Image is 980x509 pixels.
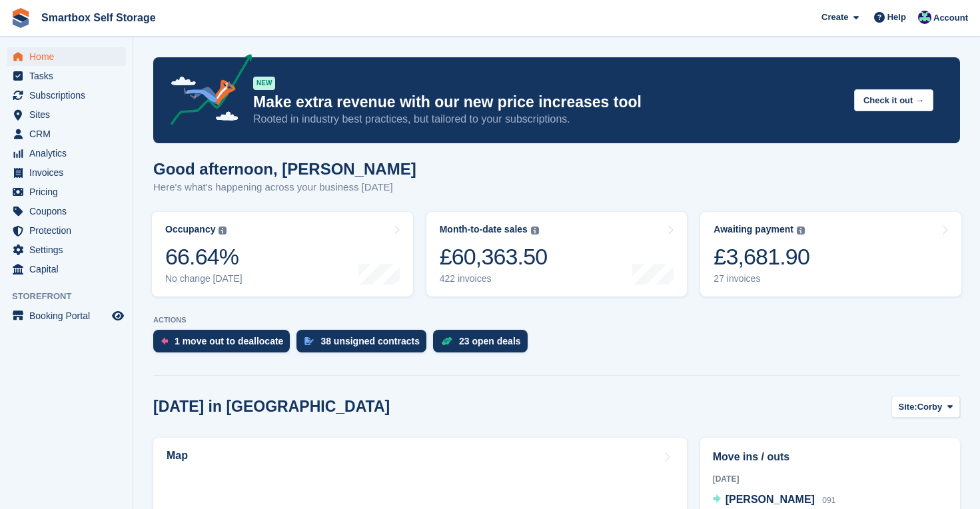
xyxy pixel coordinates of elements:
span: Protection [29,221,109,240]
div: £60,363.50 [440,243,548,270]
div: [DATE] [713,473,947,485]
a: Preview store [110,308,126,324]
a: 23 open deals [433,330,534,359]
img: contract_signature_icon-13c848040528278c33f63329250d36e43548de30e8caae1d1a13099fd9432cc5.svg [304,337,314,345]
span: Sites [29,105,109,124]
span: CRM [29,125,109,143]
img: deal-1b604bf984904fb50ccaf53a9ad4b4a5d6e5aea283cecdc64d6e3604feb123c2.svg [441,336,452,346]
span: Settings [29,241,109,259]
div: 23 open deals [459,336,521,346]
a: menu [7,105,126,124]
a: menu [7,144,126,163]
a: 1 move out to deallocate [153,330,296,359]
a: menu [7,306,126,325]
img: move_outs_to_deallocate_icon-f764333ba52eb49d3ac5e1228854f67142a1ed5810a6f6cc68b1a99e826820c5.svg [161,337,168,345]
span: Capital [29,260,109,278]
img: icon-info-grey-7440780725fd019a000dd9b08b2336e03edf1995a4989e88bcd33f0948082b44.svg [531,227,539,235]
a: Month-to-date sales £60,363.50 422 invoices [426,212,688,296]
p: ACTIONS [153,316,960,324]
a: 38 unsigned contracts [296,330,433,359]
span: Corby [917,400,943,414]
span: Create [821,11,848,24]
a: menu [7,47,126,66]
div: £3,681.90 [714,243,809,270]
a: menu [7,86,126,105]
button: Check it out → [854,89,933,111]
img: price-adjustments-announcement-icon-8257ccfd72463d97f412b2fc003d46551f7dbcb40ab6d574587a9cd5c0d94... [159,54,252,130]
img: icon-info-grey-7440780725fd019a000dd9b08b2336e03edf1995a4989e88bcd33f0948082b44.svg [219,227,227,235]
img: stora-icon-8386f47178a22dfd0bd8f6a31ec36ba5ce8667c1dd55bd0f319d3a0aa187defe.svg [11,8,31,28]
span: Tasks [29,67,109,85]
span: Analytics [29,144,109,163]
span: Coupons [29,202,109,221]
a: menu [7,260,126,278]
h2: Map [167,450,188,462]
div: 27 invoices [714,273,809,284]
div: 422 invoices [440,273,548,284]
button: Site: Corby [891,396,960,418]
span: Subscriptions [29,86,109,105]
div: Occupancy [165,224,215,235]
span: Account [933,11,968,25]
span: Booking Portal [29,306,109,325]
a: Smartbox Self Storage [36,7,161,29]
h1: Good afternoon, [PERSON_NAME] [153,160,416,178]
span: Storefront [12,290,133,303]
img: icon-info-grey-7440780725fd019a000dd9b08b2336e03edf1995a4989e88bcd33f0948082b44.svg [797,227,805,235]
span: [PERSON_NAME] [726,494,815,505]
div: 66.64% [165,243,243,270]
span: Help [887,11,906,24]
a: Awaiting payment £3,681.90 27 invoices [700,212,961,296]
a: menu [7,125,126,143]
div: No change [DATE] [165,273,243,284]
div: NEW [253,77,275,90]
span: Invoices [29,163,109,182]
a: menu [7,241,126,259]
h2: Move ins / outs [713,449,947,465]
span: 091 [822,496,835,505]
a: menu [7,221,126,240]
div: Month-to-date sales [440,224,528,235]
a: menu [7,67,126,85]
div: Awaiting payment [714,224,793,235]
a: menu [7,183,126,201]
div: 38 unsigned contracts [320,336,420,346]
a: Occupancy 66.64% No change [DATE] [152,212,413,296]
a: menu [7,202,126,221]
span: Home [29,47,109,66]
p: Rooted in industry best practices, but tailored to your subscriptions. [253,112,843,127]
p: Here's what's happening across your business [DATE] [153,180,416,195]
p: Make extra revenue with our new price increases tool [253,93,843,112]
div: 1 move out to deallocate [175,336,283,346]
a: [PERSON_NAME] 091 [713,492,836,509]
img: Roger Canham [918,11,931,24]
a: menu [7,163,126,182]
span: Site: [899,400,917,414]
span: Pricing [29,183,109,201]
h2: [DATE] in [GEOGRAPHIC_DATA] [153,398,390,416]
